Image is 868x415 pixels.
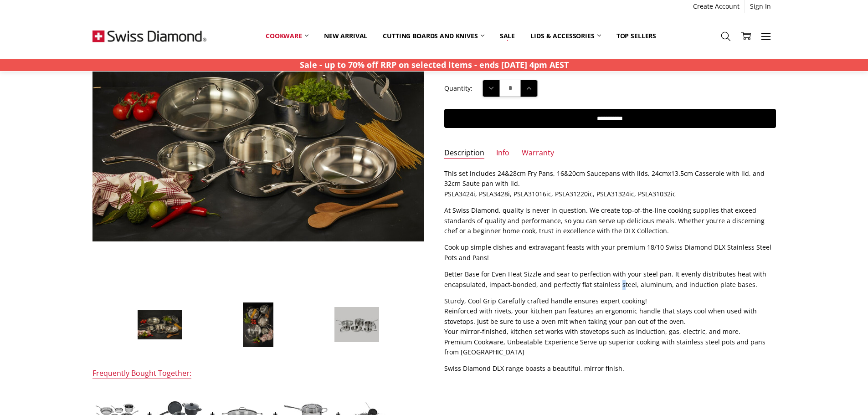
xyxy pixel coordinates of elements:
[444,296,776,357] p: Sturdy, Cool Grip Carefully crafted handle ensures expert cooking! Reinforced with rivets, your k...
[496,148,509,159] a: Info
[492,26,523,46] a: Sale
[92,369,191,379] div: Frequently Bought Together:
[375,26,492,46] a: Cutting boards and knives
[522,148,554,159] a: Warranty
[444,205,776,236] p: At Swiss Diamond, quality is never in question. We create top-of-the-line cooking supplies that e...
[444,269,776,290] p: Better Base for Even Heat Sizzle and sear to perfection with your steel pan. It evenly distribute...
[523,26,608,46] a: Lids & Accessories
[609,26,664,46] a: Top Sellers
[334,307,380,342] img: Premium Steel DLX 6 pc cookware set; PSLASET06
[444,148,484,159] a: Description
[92,13,206,59] img: Free Shipping On Every Order
[300,59,569,70] strong: Sale - up to 70% off RRP on selected items - ends [DATE] 4pm AEST
[444,242,776,263] p: Cook up simple dishes and extravagant feasts with your premium 18/10 Swiss Diamond DLX Stainless ...
[316,26,375,46] a: New arrival
[242,302,274,348] img: Premium Steel Induction DLX 6pc Cookset: 24&28cm Fry Pans, 16&20cm Saucepans w/lids, 24cmx13.5cm ...
[137,309,183,340] img: Premium Steel DLX 6 pc cookware set
[444,169,776,199] p: This set includes 24&28cm Fry Pans, 16&20cm Saucepans with lids, 24cmx13.5cm Casserole with lid, ...
[258,26,316,46] a: Cookware
[444,83,473,93] label: Quantity:
[444,364,776,374] p: Swiss Diamond DLX range boasts a beautiful, mirror finish.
